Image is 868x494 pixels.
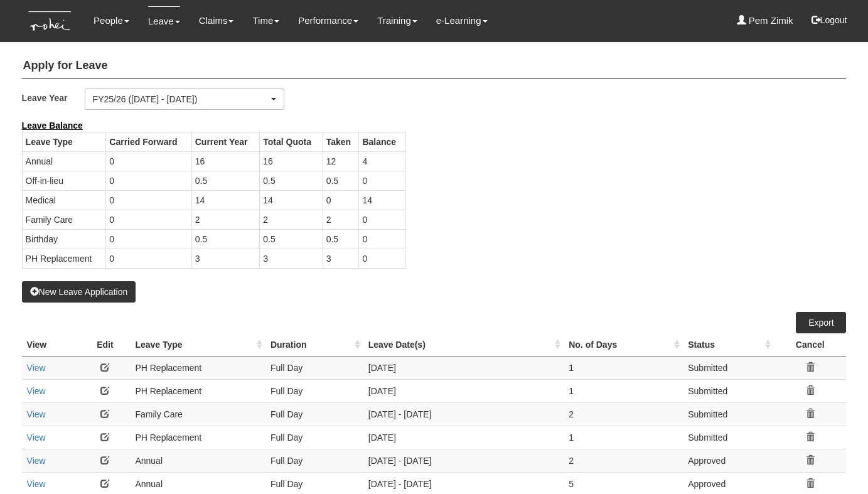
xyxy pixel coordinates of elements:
td: 0 [359,210,405,229]
td: 0.5 [191,171,260,190]
td: 2 [564,449,683,472]
th: Status : activate to sort column ascending [683,333,774,357]
th: Leave Type [22,132,106,151]
td: 12 [323,151,359,171]
td: 2 [260,210,323,229]
td: 3 [323,249,359,268]
td: Submitted [683,379,774,402]
td: 3 [260,249,323,268]
td: 0 [359,171,405,190]
th: Cancel [774,333,846,357]
th: Taken [323,132,359,151]
td: 14 [260,190,323,210]
td: 1 [564,426,683,449]
td: PH Replacement [130,356,265,379]
td: 0 [106,190,191,210]
button: FY25/26 ([DATE] - [DATE]) [85,89,284,110]
td: Family Care [130,402,265,426]
td: Full Day [265,356,363,379]
td: 0 [106,210,191,229]
td: Submitted [683,356,774,379]
button: New Leave Application [22,281,136,303]
td: 1 [564,379,683,402]
td: 2 [564,402,683,426]
td: 0 [106,171,191,190]
th: Carried Forward [106,132,191,151]
th: Duration : activate to sort column ascending [265,333,363,357]
td: 0 [359,229,405,249]
a: View [27,386,46,396]
div: FY25/26 ([DATE] - [DATE]) [93,93,269,105]
td: 2 [191,210,260,229]
th: Edit [80,333,130,357]
td: Full Day [265,379,363,402]
td: Annual [130,449,265,472]
a: View [27,363,46,373]
a: View [27,456,46,466]
td: Medical [22,190,106,210]
td: [DATE] - [DATE] [363,402,564,426]
td: 4 [359,151,405,171]
a: View [27,479,46,489]
td: 14 [191,190,260,210]
td: 0.5 [191,229,260,249]
td: Submitted [683,426,774,449]
td: 3 [191,249,260,268]
td: 0.5 [260,229,323,249]
td: 0.5 [323,229,359,249]
a: People [94,6,129,35]
td: 0 [106,229,191,249]
td: 1 [564,356,683,379]
td: [DATE] [363,379,564,402]
td: Full Day [265,449,363,472]
td: 0 [323,190,359,210]
td: Family Care [22,210,106,229]
td: Annual [22,151,106,171]
td: [DATE] - [DATE] [363,449,564,472]
td: 0 [106,249,191,268]
a: Claims [199,6,234,35]
td: Approved [683,449,774,472]
td: Birthday [22,229,106,249]
td: 0 [359,249,405,268]
h4: Apply for Leave [22,53,847,79]
a: Leave [148,6,180,36]
td: [DATE] [363,356,564,379]
b: Leave Balance [22,121,83,131]
a: Training [377,6,417,35]
td: [DATE] [363,426,564,449]
td: PH Replacement [130,426,265,449]
a: View [27,432,46,443]
th: Leave Type : activate to sort column ascending [130,333,265,357]
td: 2 [323,210,359,229]
th: Leave Date(s) : activate to sort column ascending [363,333,564,357]
a: View [27,409,46,419]
a: Export [796,312,846,333]
a: Time [252,6,279,35]
a: Pem Zimik [737,6,793,35]
td: PH Replacement [130,379,265,402]
th: View [22,333,80,357]
td: 0.5 [260,171,323,190]
td: 0 [106,151,191,171]
a: e-Learning [436,6,488,35]
button: Logout [803,5,856,35]
th: No. of Days : activate to sort column ascending [564,333,683,357]
td: 14 [359,190,405,210]
td: 16 [191,151,260,171]
th: Total Quota [260,132,323,151]
th: Current Year [191,132,260,151]
label: Leave Year [22,89,85,107]
td: PH Replacement [22,249,106,268]
td: Full Day [265,426,363,449]
td: 16 [260,151,323,171]
th: Balance [359,132,405,151]
a: Performance [298,6,358,35]
td: Off-in-lieu [22,171,106,190]
td: Submitted [683,402,774,426]
td: Full Day [265,402,363,426]
td: 0.5 [323,171,359,190]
